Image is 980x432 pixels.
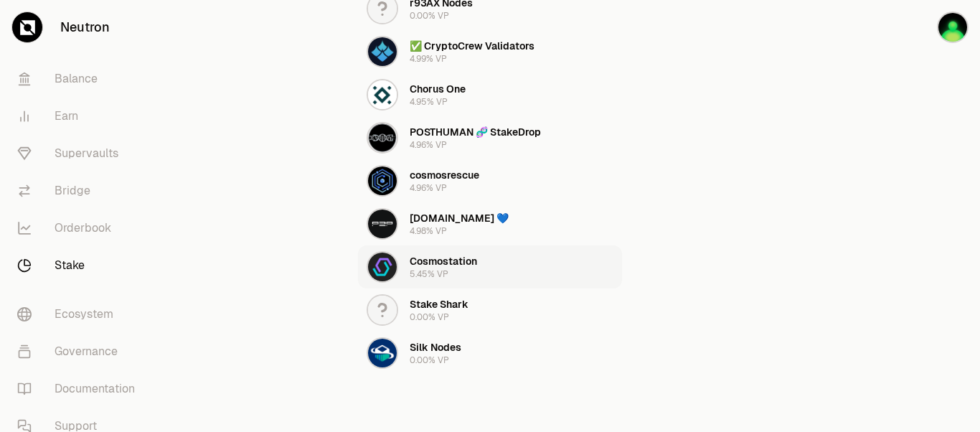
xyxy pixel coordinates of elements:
div: 4.96% VP [410,139,447,151]
a: Bridge [6,172,155,210]
div: 0.00% VP [410,354,449,366]
img: cosmosrescue Logo [368,166,397,195]
div: 5.45% VP [410,268,448,280]
button: ✅ CryptoCrew Validators Logo✅ CryptoCrew Validators4.99% VP [358,30,622,73]
a: Earn [6,98,155,135]
button: P2P.org 💙 Logo[DOMAIN_NAME] 💙4.98% VP [358,202,622,245]
div: 0.00% VP [410,311,449,323]
div: 4.95% VP [410,96,448,108]
img: POSTHUMAN 🧬 StakeDrop Logo [368,123,397,152]
button: cosmosrescue Logocosmosrescue4.96% VP [358,159,622,202]
a: Stake [6,247,155,284]
button: Chorus One LogoChorus One4.95% VP [358,73,622,116]
div: [DOMAIN_NAME] 💙 [410,211,509,225]
a: Orderbook [6,210,155,247]
div: 4.98% VP [410,225,447,237]
img: Autistic DAO [938,13,967,42]
button: Cosmostation LogoCosmostation5.45% VP [358,245,622,288]
img: Chorus One Logo [368,80,397,109]
div: ✅ CryptoCrew Validators [410,39,534,53]
div: Cosmostation [410,254,477,268]
div: cosmosrescue [410,168,479,182]
button: POSTHUMAN 🧬 StakeDrop LogoPOSTHUMAN 🧬 StakeDrop4.96% VP [358,116,622,159]
a: Governance [6,333,155,370]
a: Supervaults [6,135,155,172]
a: Documentation [6,370,155,408]
a: Ecosystem [6,296,155,333]
img: Silk Nodes Logo [368,339,397,367]
img: P2P.org 💙 Logo [368,210,397,238]
div: 4.99% VP [410,53,447,65]
div: 0.00% VP [410,10,449,22]
div: Silk Nodes [410,340,461,354]
button: Silk Nodes LogoSilk Nodes0.00% VP [358,332,622,375]
div: POSTHUMAN 🧬 StakeDrop [410,125,541,139]
img: ✅ CryptoCrew Validators Logo [368,37,397,66]
a: Balance [6,60,155,98]
div: Chorus One [410,82,466,96]
div: Stake Shark [410,297,468,311]
img: Cosmostation Logo [368,253,397,281]
button: Stake Shark0.00% VP [358,288,622,332]
div: 4.96% VP [410,182,447,194]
